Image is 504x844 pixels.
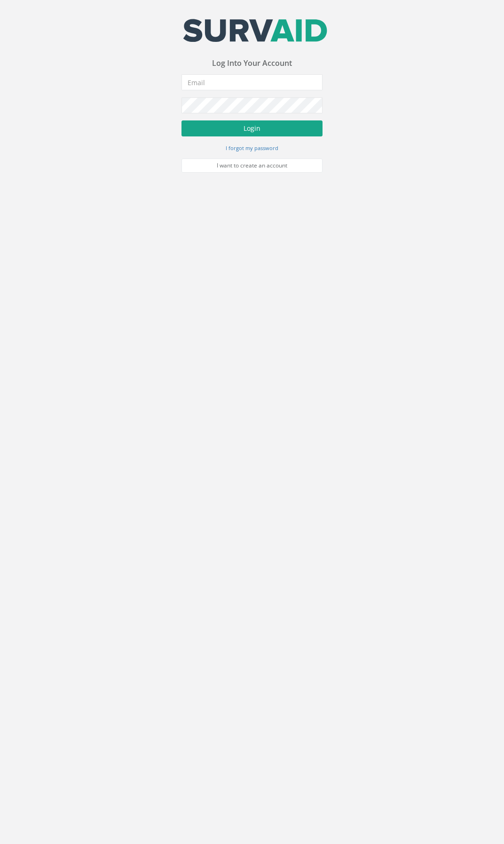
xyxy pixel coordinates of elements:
small: I forgot my password [226,144,278,151]
a: I forgot my password [226,143,278,152]
h3: Log Into Your Account [181,59,323,68]
input: Email [181,74,323,90]
a: I want to create an account [181,159,323,173]
button: Login [181,120,323,136]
